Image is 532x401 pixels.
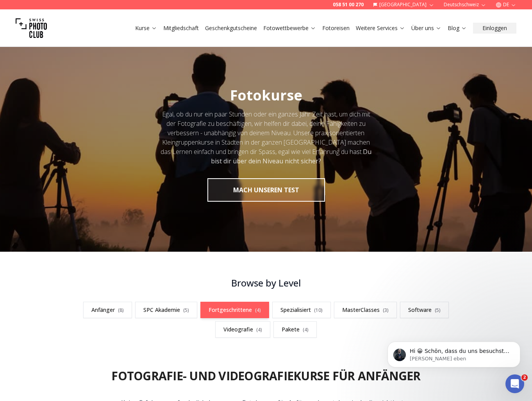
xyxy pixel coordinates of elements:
[505,374,524,393] iframe: Intercom live chat
[135,24,157,32] a: Kurse
[215,321,270,338] a: Videografie(4)
[435,307,441,313] span: ( 5 )
[411,24,441,32] a: Über uns
[376,325,532,380] iframe: Intercom notifications Nachricht
[445,23,470,34] button: Blog
[132,23,160,34] button: Kurse
[473,23,516,34] button: Einloggen
[111,369,420,383] h2: Fotografie- und Videografiekurse für Anfänger
[263,24,316,32] a: Fotowettbewerbe
[83,302,132,318] a: Anfänger(8)
[16,13,47,44] img: Swiss photo club
[322,24,350,32] a: Fotoreisen
[72,277,460,289] h3: Browse by Level
[118,307,124,313] span: ( 8 )
[256,326,262,333] span: ( 4 )
[334,302,397,318] a: MasterClasses(3)
[255,307,261,313] span: ( 4 )
[408,23,445,34] button: Über uns
[202,23,260,34] button: Geschenkgutscheine
[160,109,372,166] div: Egal, ob du nur ein paar Stunden oder ein ganzes Jahr Zeit hast, um dich mit der Fotografie zu be...
[353,23,408,34] button: Weitere Services
[260,23,319,34] button: Fotowettbewerbe
[400,302,449,318] a: Software(5)
[272,302,331,318] a: Spezialisiert(10)
[314,307,323,313] span: ( 10 )
[183,307,189,313] span: ( 5 )
[383,307,389,313] span: ( 3 )
[319,23,353,34] button: Fotoreisen
[200,302,269,318] a: Fortgeschrittene(4)
[521,374,528,381] span: 2
[160,23,202,34] button: Mitgliedschaft
[163,24,199,32] a: Mitgliedschaft
[333,2,364,8] a: 058 51 00 270
[207,178,325,202] button: MACH UNSEREN TEST
[356,24,405,32] a: Weitere Services
[230,86,302,105] span: Fotokurse
[135,302,197,318] a: SPC Akademie(5)
[205,24,257,32] a: Geschenkgutscheine
[273,321,317,338] a: Pakete(4)
[448,24,467,32] a: Blog
[303,326,309,333] span: ( 4 )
